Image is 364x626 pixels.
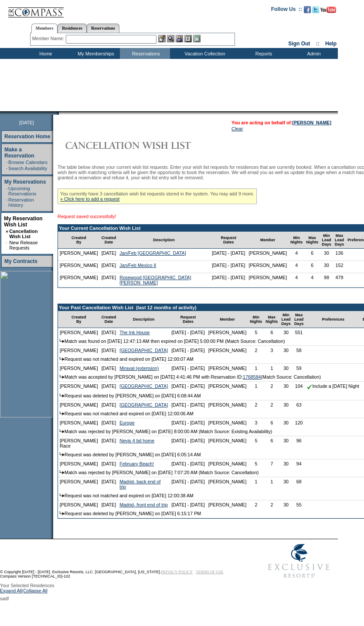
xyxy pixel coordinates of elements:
[6,166,7,171] td: ·
[171,366,205,371] nobr: [DATE] - [DATE]
[279,418,293,427] td: 30
[264,346,279,355] td: 3
[248,346,264,355] td: 2
[289,232,304,249] td: Min Nights
[304,249,320,261] td: 6
[279,311,293,328] td: Min Lead Days
[100,328,118,337] td: [DATE]
[293,346,306,355] td: 58
[32,35,66,42] div: Member Name:
[248,500,264,509] td: 2
[119,383,168,389] a: [GEOGRAPHIC_DATA]
[248,382,264,391] td: 1
[184,35,192,42] img: Reservations
[100,249,118,261] td: [DATE]
[247,249,289,261] td: [PERSON_NAME]
[207,477,248,491] td: [PERSON_NAME]
[231,120,331,125] span: You are acting on behalf of:
[6,160,7,165] td: ·
[264,418,279,427] td: 6
[288,48,338,59] td: Admin
[118,311,170,328] td: Description
[207,418,248,427] td: [PERSON_NAME]
[293,418,306,427] td: 120
[4,147,34,159] a: Make a Reservation
[288,41,310,47] a: Sign Out
[8,166,47,171] a: Search Availability
[305,311,361,328] td: Preferences
[293,400,306,409] td: 63
[58,328,100,337] td: [PERSON_NAME]
[87,24,119,33] a: Reservations
[58,188,257,204] div: You currently have 3 cancellation wish list requests stored in the system. You may add 9 more.
[279,346,293,355] td: 30
[60,339,65,343] img: arrow.gif
[293,477,306,491] td: 68
[316,41,320,47] span: ::
[264,459,279,468] td: 7
[176,35,183,42] img: Impersonate
[119,348,168,353] a: [GEOGRAPHIC_DATA]
[289,273,304,287] td: 4
[119,420,134,425] a: Europe
[264,328,279,337] td: 6
[6,240,8,250] td: ·
[58,346,100,355] td: [PERSON_NAME]
[304,232,320,249] td: Max Nights
[58,249,100,261] td: [PERSON_NAME]
[304,9,311,14] a: Become our fan on Facebook
[171,479,205,484] nobr: [DATE] - [DATE]
[9,240,37,250] a: New Release Requests
[58,418,100,427] td: [PERSON_NAME]
[171,461,205,466] nobr: [DATE] - [DATE]
[333,249,346,261] td: 136
[58,24,87,33] a: Residences
[304,261,320,273] td: 6
[264,364,279,373] td: 1
[212,263,245,268] nobr: [DATE] - [DATE]
[210,232,247,249] td: Request Dates
[293,120,331,125] a: [PERSON_NAME]
[207,328,248,337] td: [PERSON_NAME]
[271,5,302,16] td: Follow Us ::
[247,273,289,287] td: [PERSON_NAME]
[119,263,156,268] a: Jan/Feb Mexico II
[60,411,65,415] img: arrow.gif
[264,436,279,450] td: 6
[207,436,248,450] td: [PERSON_NAME]
[289,261,304,273] td: 4
[320,9,336,14] a: Subscribe to our YouTube Channel
[58,477,100,491] td: [PERSON_NAME]
[264,500,279,509] td: 2
[31,24,58,33] a: Members
[8,160,48,165] a: Browse Calendars
[4,133,50,140] a: Reservation Home
[60,470,65,474] img: arrow.gif
[167,35,174,42] img: View
[312,9,319,14] a: Follow us on Twitter
[243,374,261,380] a: 1768584
[120,48,170,59] td: Reservations
[58,459,100,468] td: [PERSON_NAME]
[193,35,201,42] img: b_calculator.gif
[293,328,306,337] td: 551
[171,383,205,389] nobr: [DATE] - [DATE]
[119,438,154,443] a: Nevis 4 bd home
[279,436,293,450] td: 30
[6,197,7,208] td: ·
[58,311,100,328] td: Created By
[196,570,224,574] a: TERMS OF USE
[279,364,293,373] td: 30
[58,500,100,509] td: [PERSON_NAME]
[100,232,118,249] td: Created Date
[312,6,319,13] img: Follow us on Twitter
[264,400,279,409] td: 2
[4,258,37,264] a: My Contracts
[58,261,100,273] td: [PERSON_NAME]
[260,539,338,583] img: Exclusive Resorts
[289,249,304,261] td: 4
[212,275,245,280] nobr: [DATE] - [DATE]
[60,393,65,397] img: arrow.gif
[171,438,205,443] nobr: [DATE] - [DATE]
[248,436,264,450] td: 5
